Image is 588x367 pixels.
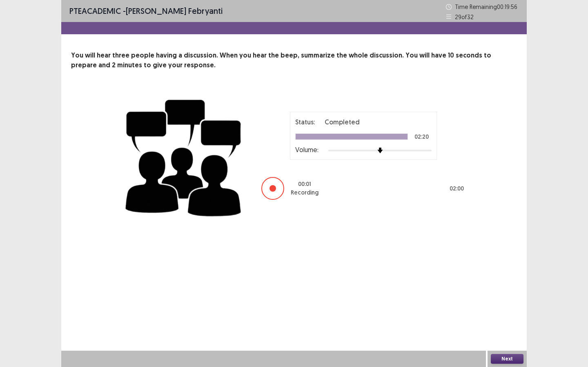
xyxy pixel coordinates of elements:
p: Recording [291,188,318,197]
p: 29 of 32 [455,13,474,21]
p: 02:20 [414,134,429,139]
p: You will hear three people having a discussion. When you hear the beep, summarize the whole discu... [71,51,517,70]
img: group-discussion [122,90,245,223]
p: 00 : 01 [298,180,311,188]
p: Completed [325,117,360,127]
p: - [PERSON_NAME] Febryanti [69,5,223,17]
p: Time Remaining 00 : 19 : 56 [455,2,519,11]
p: Status: [295,117,315,127]
span: PTE academic [69,6,121,16]
p: Volume: [295,145,318,155]
p: 02 : 00 [450,184,464,193]
img: arrow-thumb [377,148,383,153]
button: Next [491,354,523,364]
